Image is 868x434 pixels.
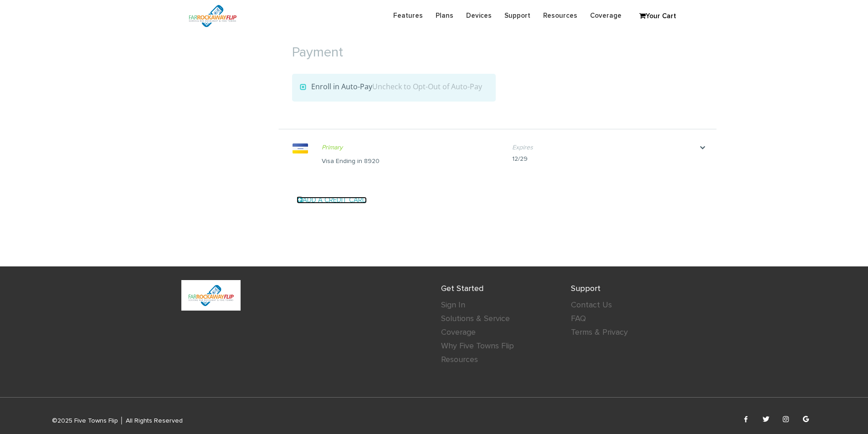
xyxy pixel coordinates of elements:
a: Your Cart [635,10,680,23]
label: Enroll in Auto-Pay [300,82,482,92]
a: Coverage [441,328,476,337]
img: visa [293,143,308,154]
a: Support [498,7,537,25]
a: FAQ [571,315,586,323]
a: Sign In [441,301,465,309]
span: Uncheck to Opt-Out of Auto-Pay [372,82,482,92]
div: 12/29 [512,154,689,163]
a: Features [387,7,429,25]
img: FiveTownsFlip [181,280,241,310]
h4: Get Started [441,285,557,294]
a: Terms & Privacy [571,328,628,337]
div: ©2025 Five Towns Flip │ All Rights Reserved [52,416,183,425]
h1: Payment [278,31,717,65]
a: Resources [441,356,478,364]
a: Follow us on Twitter [758,411,774,428]
a: Plans [429,7,460,25]
a: Find us on Google Maps [798,411,814,428]
a: Coverage [584,7,628,25]
div: Visa Ending in 8920 [322,157,498,166]
a: Contact Us [571,301,612,309]
a: Follow us on Instagram [778,411,794,428]
a: Why Five Towns Flip [441,342,514,350]
a: . [689,143,716,152]
h4: Support [571,285,687,294]
a: Devices [460,7,498,25]
span: Expires [512,143,689,152]
a: Follow us on Facebook [738,411,754,428]
a: Add a Credit Card [297,197,367,204]
a: Solutions & Service [441,315,510,323]
span: Primary [322,143,498,152]
a: Resources [537,7,584,25]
